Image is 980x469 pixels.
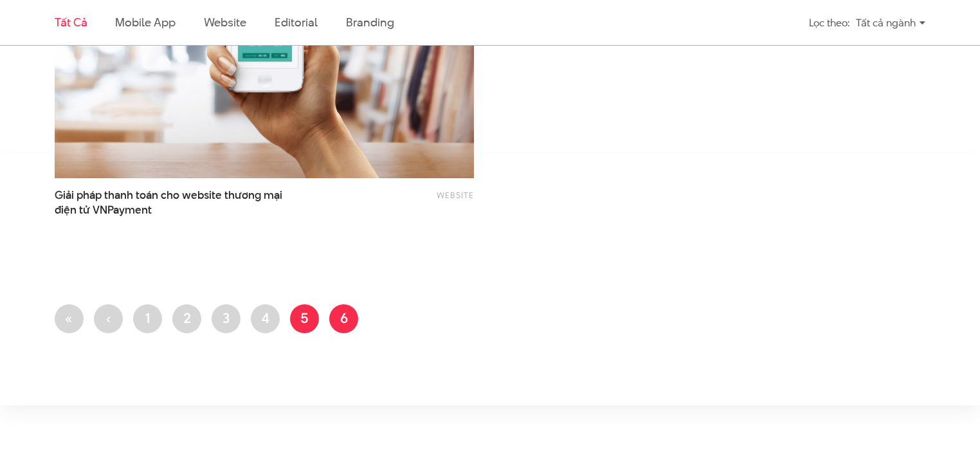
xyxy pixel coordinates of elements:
[115,14,175,30] a: Mobile app
[55,188,286,217] a: Giải pháp thanh toán cho website thương mạiđiện tử VNPayment
[809,12,849,34] div: Lọc theo:
[55,14,87,30] a: Tất cả
[290,304,319,333] a: 5
[346,14,394,30] a: Branding
[172,304,201,333] a: 2
[212,304,240,333] a: 3
[204,14,246,30] a: Website
[856,12,925,34] div: Tất cả ngành
[55,203,152,217] span: điện tử VNPayment
[275,14,318,30] a: Editorial
[65,308,73,327] span: «
[133,304,162,333] a: 1
[55,188,286,217] span: Giải pháp thanh toán cho website thương mại
[106,308,111,327] span: ‹
[437,189,474,201] a: Website
[251,304,280,333] a: 4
